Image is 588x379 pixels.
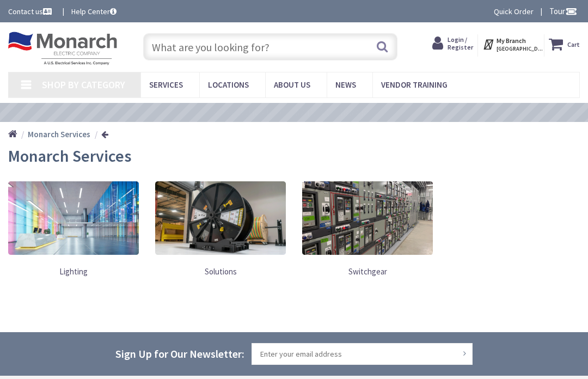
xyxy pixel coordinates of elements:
[274,80,310,90] span: About Us
[208,80,249,90] span: Locations
[448,35,473,51] span: Login / Register
[8,6,54,17] a: Contact us
[71,6,117,17] a: Help Center
[143,33,398,60] input: What are you looking for?
[302,260,433,283] a: Switchgear
[432,34,473,53] a: Login / Register
[482,34,540,54] div: My Branch [GEOGRAPHIC_DATA], [GEOGRAPHIC_DATA]
[213,107,372,118] a: VIEW OUR VIDEO TRAINING LIBRARY
[549,6,577,16] span: Tour
[567,34,580,54] strong: Cart
[149,80,183,90] span: Services
[497,36,526,45] strong: My Branch
[494,6,534,17] a: Quick Order
[155,260,286,283] a: Solutions
[115,347,244,360] span: Sign Up for Our Newsletter:
[8,260,139,283] a: Lighting
[155,176,286,260] a: Solutions
[28,129,90,139] strong: Monarch Services
[497,45,543,52] span: [GEOGRAPHIC_DATA], [GEOGRAPHIC_DATA]
[8,147,580,165] h2: Monarch Services
[8,181,139,255] img: https://assets.usesi.com/contentmanager/content/Lighting Thumbnail_1.png
[335,80,356,90] span: News
[8,176,139,260] a: Lighting
[155,181,286,255] img: https://assets.usesi.com/contentmanager/content/Solutions Thumbnail_1.png
[42,78,125,91] span: Shop By Category
[8,32,117,65] img: Monarch Electric Company
[302,181,433,255] img: https://assets.usesi.com/contentmanager/content/Switchgear Thumbnail_1.png
[549,34,580,54] a: Cart
[302,176,433,260] a: Switchgear
[252,343,473,365] input: Enter your email address
[381,80,448,90] span: Vendor Training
